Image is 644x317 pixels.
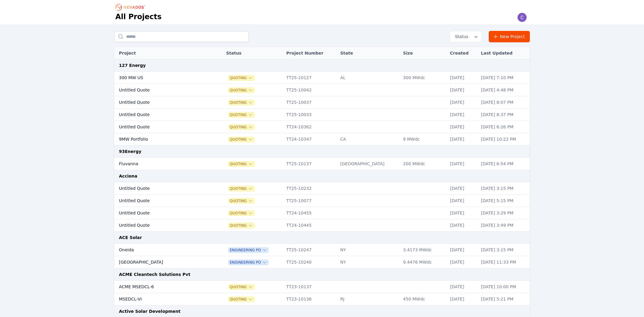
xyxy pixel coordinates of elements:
td: Untitled Quote [114,219,208,232]
td: Untitled Quote [114,84,208,96]
button: Quoting [229,285,254,289]
th: State [337,47,400,59]
td: AL [337,72,400,84]
tr: Untitled QuoteQuotingTT25-10232[DATE][DATE] 3:15 PM [114,182,530,195]
td: [DATE] [447,84,478,96]
td: [DATE] 10:00 PM [478,281,530,293]
td: [DATE] 5:21 PM [478,293,530,305]
td: TT24-10362 [283,121,337,133]
button: Quoting [229,297,254,302]
td: ACME MSEDCL-6 [114,281,208,293]
td: NY [337,256,400,268]
td: TT23-10136 [283,293,337,305]
td: [DATE] 3:29 PM [478,207,530,219]
td: Untitled Quote [114,109,208,121]
td: 450 MWdc [400,293,447,305]
td: 9 MWdc [400,133,447,145]
td: [DATE] [447,109,478,121]
td: [DATE] 8:37 PM [478,109,530,121]
td: 3.4173 MWdc [400,244,447,256]
td: 9MW Portfolio [114,133,208,145]
span: Quoting [229,125,254,130]
th: Size [400,47,447,59]
td: ACE Solar [114,232,530,244]
button: Quoting [229,211,254,216]
th: Created [447,47,478,59]
td: Untitled Quote [114,195,208,207]
span: Engineering PO [229,260,268,265]
td: TT25-10037 [283,96,337,109]
td: NY [337,244,400,256]
tr: Untitled QuoteQuotingTT24-10455[DATE][DATE] 3:29 PM [114,207,530,219]
td: Acciona [114,170,530,182]
button: Engineering PO [229,248,268,253]
td: Untitled Quote [114,121,208,133]
span: Quoting [229,88,254,93]
td: TT23-10137 [283,281,337,293]
h1: All Projects [115,12,162,22]
td: [DATE] 3:49 PM [478,219,530,232]
tr: FluvannaQuotingTT25-10137[GEOGRAPHIC_DATA]200 MWdc[DATE][DATE] 6:54 PM [114,158,530,170]
tr: 300 MW USQuotingTT25-10127AL300 MWdc[DATE][DATE] 7:10 PM [114,72,530,84]
td: Untitled Quote [114,96,208,109]
td: [DATE] 7:10 PM [478,72,530,84]
td: [DATE] [447,207,478,219]
button: Quoting [229,186,254,191]
td: [DATE] [447,244,478,256]
td: TT24-10445 [283,219,337,232]
button: Quoting [229,137,254,142]
td: 9.4476 MWdc [400,256,447,268]
td: TT25-10127 [283,72,337,84]
td: TT25-10247 [283,244,337,256]
td: MSEDCL-VI [114,293,208,305]
button: Status [450,31,481,42]
td: [DATE] 3:15 PM [478,182,530,195]
td: [DATE] [447,256,478,268]
td: [DATE] [447,133,478,145]
button: Quoting [229,199,254,203]
td: [DATE] [447,293,478,305]
td: 300 MWdc [400,72,447,84]
td: TT25-10232 [283,182,337,195]
button: Quoting [229,223,254,228]
td: [GEOGRAPHIC_DATA] [337,158,400,170]
td: TT25-10137 [283,158,337,170]
td: [DATE] [447,72,478,84]
button: Quoting [229,100,254,105]
td: TT24-10455 [283,207,337,219]
td: 300 MW US [114,72,208,84]
td: [DATE] 6:54 PM [478,158,530,170]
button: Quoting [229,162,254,166]
a: New Project [489,31,530,42]
td: [DATE] 4:48 PM [478,84,530,96]
td: TT25-10240 [283,256,337,268]
tr: Untitled QuoteQuotingTT25-10033[DATE][DATE] 8:37 PM [114,109,530,121]
th: Last Updated [478,47,530,59]
img: Carl Jackson [517,13,527,22]
td: 93Energy [114,145,530,158]
th: Status [223,47,283,59]
tr: Untitled QuoteQuotingTT24-10445[DATE][DATE] 3:49 PM [114,219,530,232]
tr: ACME MSEDCL-6QuotingTT23-10137[DATE][DATE] 10:00 PM [114,281,530,293]
button: Quoting [229,76,254,80]
tr: Untitled QuoteQuotingTT24-10362[DATE][DATE] 6:26 PM [114,121,530,133]
tr: Untitled QuoteQuotingTT25-10077[DATE][DATE] 5:15 PM [114,195,530,207]
td: [DATE] 8:07 PM [478,96,530,109]
span: Status [452,34,468,40]
td: [DATE] [447,182,478,195]
td: [DATE] [447,195,478,207]
td: [GEOGRAPHIC_DATA] [114,256,208,268]
nav: Breadcrumb [115,2,147,12]
th: Project Number [283,47,337,59]
td: Untitled Quote [114,182,208,195]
